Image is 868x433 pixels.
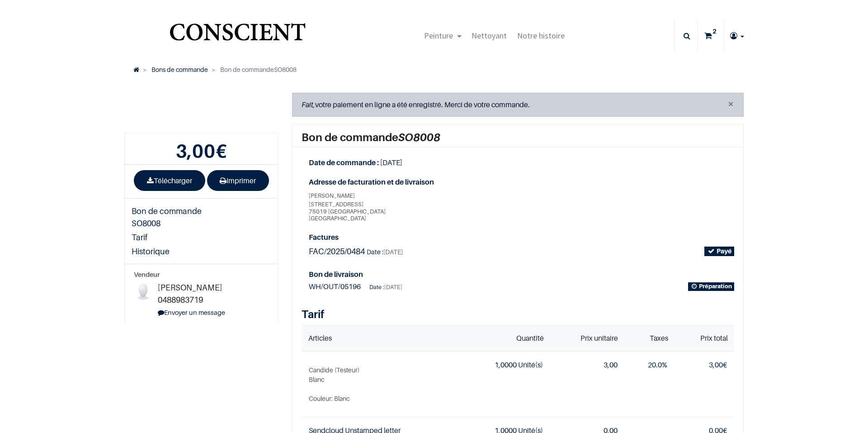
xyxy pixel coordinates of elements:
[648,360,667,369] span: 20.0%
[309,176,514,188] strong: Adresse de facturation et de livraison
[158,283,222,292] span: [PERSON_NAME]
[302,325,458,351] th: Articles
[495,360,517,369] span: 1,0000
[309,365,451,403] p: Candide (Testeur) Blanc Couleur: Blanc
[717,247,731,255] b: Payé
[309,282,361,291] span: WH/OUT/05196
[517,30,565,41] span: Notre histoire
[168,18,307,54] a: Logo of Conscient
[424,30,453,41] span: Peinture
[309,201,514,222] span: [STREET_ADDRESS] 75019 [GEOGRAPHIC_DATA] [GEOGRAPHIC_DATA]
[302,100,315,109] i: Fait,
[550,325,624,351] th: Prix unitaire
[369,282,402,292] div: Date :
[398,131,440,144] em: SO8008
[125,244,215,258] a: Historique
[207,170,269,191] a: Imprimer
[134,170,205,191] a: Télécharger
[309,247,365,256] span: FAC/2025/0484
[134,271,160,278] strong: Vendeur
[125,204,215,230] a: Bon de commande SO8008
[176,140,227,162] b: €
[700,333,728,343] span: Prix total
[419,20,467,52] a: Peinture
[384,284,402,290] span: [DATE]
[302,100,530,109] span: votre paiement en ligne a été enregistré. Merci de votre commande.
[472,30,507,41] span: Nettoyant
[458,325,550,351] th: Quantité
[158,309,225,316] a: Envoyer un message
[309,282,362,291] a: WH/OUT/05196
[220,66,274,73] span: Bon de commande
[709,360,723,369] span: 3,00
[699,283,732,290] b: Préparation
[309,365,451,403] a: Candide (Testeur)Blanc Couleur: Blanc
[367,247,403,257] div: Date :
[302,307,734,321] h3: Tarif
[309,231,734,243] strong: Factures
[133,66,139,73] a: Accueil
[168,18,307,54] img: Conscient
[557,359,617,371] div: 3,00
[309,247,367,256] a: FAC/2025/0484
[309,158,379,167] strong: Date de commande :
[158,295,203,305] span: 0488983719
[650,333,668,343] span: Taxes
[383,248,403,256] span: [DATE]
[727,99,734,109] button: Annuler
[125,230,215,244] a: Tarif
[309,270,363,279] strong: Bon de livraison
[710,27,719,36] sup: 2
[709,360,727,369] span: €
[518,360,543,369] span: Unité(s)
[302,132,734,143] h2: Bon de commande
[151,66,208,73] a: Bons de commande
[698,20,723,52] a: 2
[134,281,152,300] img: Contact
[380,158,402,167] span: [DATE]
[208,65,297,75] li: SO8008
[176,140,216,162] span: 3,00
[309,192,355,199] span: [PERSON_NAME]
